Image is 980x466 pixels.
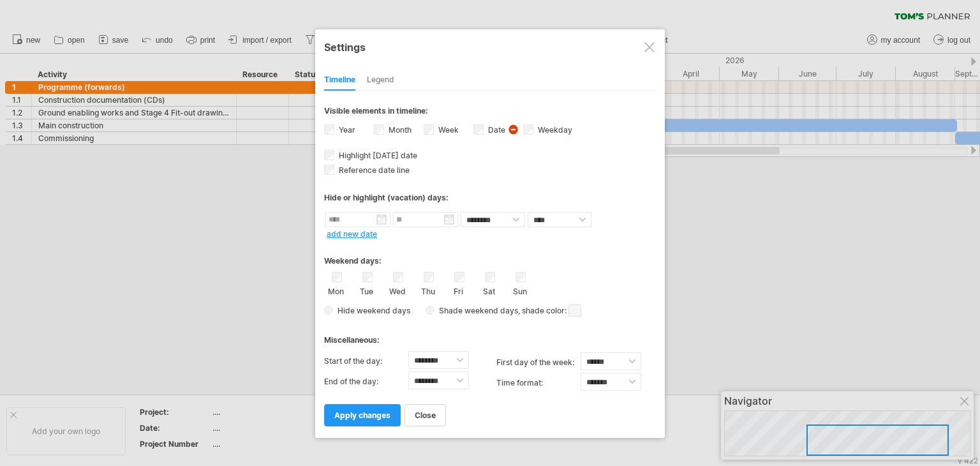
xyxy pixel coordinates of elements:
span: Shade weekend days [434,306,518,315]
label: Week [436,125,459,135]
label: Tue [359,284,375,296]
div: Miscellaneous: [324,323,656,348]
span: click here to change the shade color [568,304,581,317]
span: , shade color: [518,303,581,319]
span: Hide weekend days [333,306,410,315]
label: Time format: [496,373,581,393]
span: Reference date line [336,165,410,175]
label: Sun [512,284,528,296]
label: Month [386,125,412,135]
div: Hide or highlight (vacation) days: [324,193,656,202]
a: close [405,404,446,426]
a: add new date [327,229,377,239]
label: Sat [481,284,497,296]
label: Fri [450,284,466,296]
label: End of the day: [324,372,408,392]
div: Timeline [324,70,355,91]
label: Start of the day: [324,351,408,372]
label: Weekday [535,125,572,135]
div: Settings [324,35,656,58]
div: Visible elements in timeline: [324,106,656,119]
label: Year [336,125,355,135]
label: first day of the week: [496,352,581,373]
label: Wed [389,284,405,296]
label: Thu [420,284,436,296]
div: Weekend days: [324,244,656,269]
span: close [415,410,436,420]
a: apply changes [324,404,401,426]
label: Date [486,125,505,135]
label: Mon [328,284,344,296]
span: apply changes [334,410,390,420]
div: Legend [367,70,394,91]
span: Highlight [DATE] date [336,151,417,160]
